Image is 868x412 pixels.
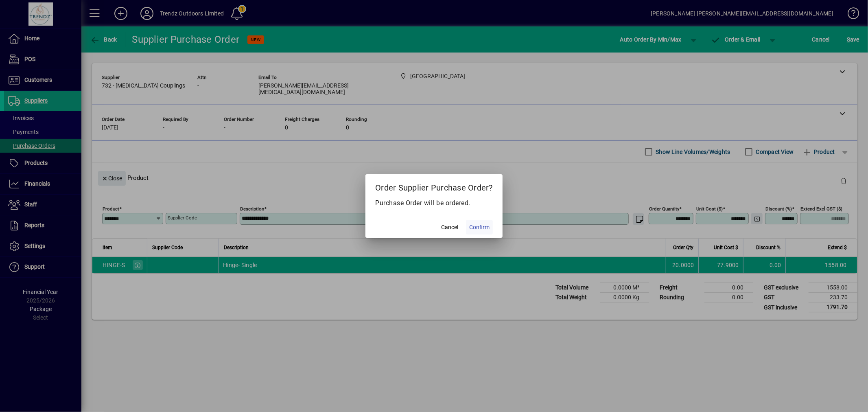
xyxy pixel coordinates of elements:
span: Cancel [441,223,458,232]
button: Cancel [437,220,463,234]
h2: Order Supplier Purchase Order? [365,174,503,198]
span: Confirm [469,223,490,232]
button: Confirm [466,220,493,234]
p: Purchase Order will be ordered. [375,198,493,208]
